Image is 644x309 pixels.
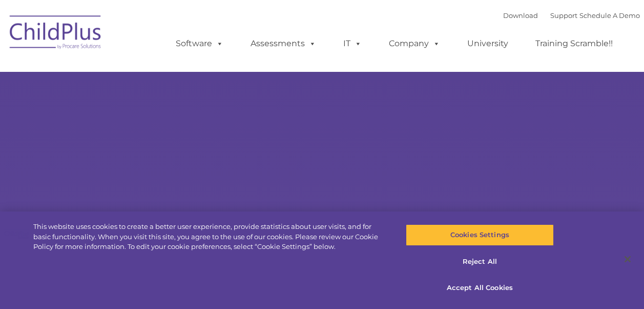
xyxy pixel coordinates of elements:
[616,248,639,271] button: Close
[406,277,554,299] button: Accept All Cookies
[240,33,326,54] a: Assessments
[550,11,577,20] a: Support
[5,8,107,60] img: ChildPlus by Procare Solutions
[33,222,386,252] div: This website uses cookies to create a better user experience, provide statistics about user visit...
[165,33,234,54] a: Software
[457,33,518,54] a: University
[503,11,640,20] font: |
[525,33,623,54] a: Training Scramble!!
[503,11,538,20] a: Download
[406,224,554,246] button: Cookies Settings
[333,33,372,54] a: IT
[406,251,554,273] button: Reject All
[379,33,450,54] a: Company
[579,11,640,20] a: Schedule A Demo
